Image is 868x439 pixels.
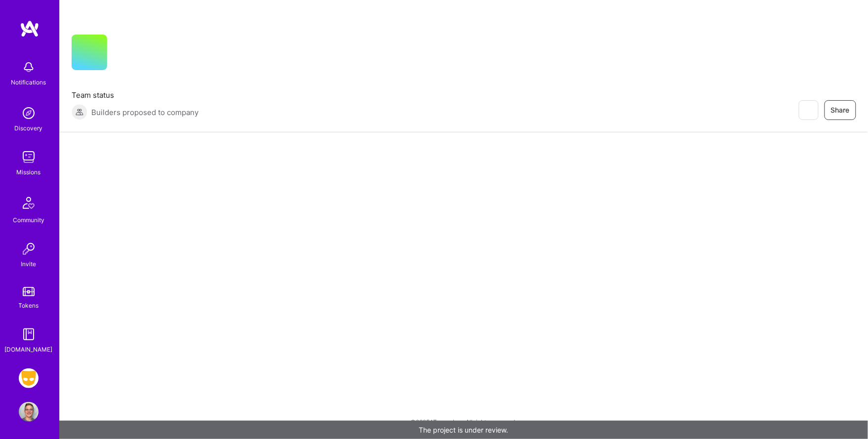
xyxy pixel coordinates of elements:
img: Community [17,191,40,215]
img: Grindr: Product & Marketing [19,368,39,388]
img: guide book [19,324,39,344]
div: Community [13,215,44,225]
img: User Avatar [19,402,39,422]
div: Discovery [15,123,43,133]
a: User Avatar [16,402,41,422]
div: Invite [21,259,37,269]
img: logo [20,20,39,38]
button: Share [825,100,856,120]
img: tokens [23,287,35,296]
div: Tokens [19,300,39,311]
div: [DOMAIN_NAME] [5,344,53,355]
img: bell [19,57,39,77]
div: Notifications [11,77,46,87]
img: discovery [19,103,39,123]
img: Builders proposed to company [72,104,87,120]
i: icon CompanyGray [119,50,127,58]
img: Invite [19,239,39,259]
div: The project is under review. [59,421,868,439]
span: Builders proposed to company [91,107,198,118]
div: Missions [17,167,41,177]
span: Share [831,105,850,115]
a: Grindr: Product & Marketing [16,368,41,388]
img: teamwork [19,147,39,167]
span: Team status [72,90,198,100]
i: icon EyeClosed [804,106,812,114]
